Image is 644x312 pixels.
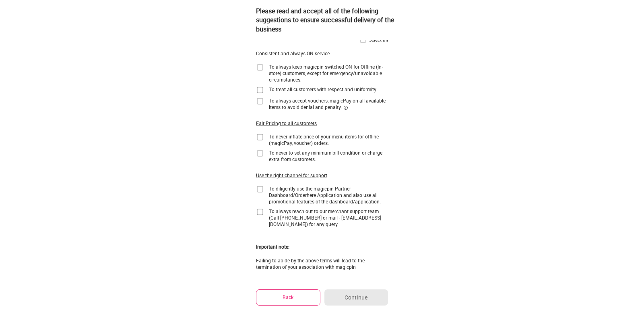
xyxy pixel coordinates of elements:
div: Failing to abide by the above terms will lead to the termination of your association with magicpin [256,257,388,270]
div: Important note: [256,243,289,250]
img: home-delivery-unchecked-checkbox-icon.f10e6f61.svg [256,63,264,71]
img: home-delivery-unchecked-checkbox-icon.f10e6f61.svg [256,86,264,94]
img: home-delivery-unchecked-checkbox-icon.f10e6f61.svg [256,133,264,141]
div: To always reach out to our merchant support team (Call [PHONE_NUMBER] or mail - [EMAIL_ADDRESS][D... [269,208,388,227]
div: Consistent and always ON service [256,50,330,57]
div: To never to set any minimum bill condition or charge extra from customers. [269,149,388,162]
img: home-delivery-unchecked-checkbox-icon.f10e6f61.svg [256,97,264,105]
div: Use the right channel for support [256,172,327,179]
div: Fair Pricing to all customers [256,120,317,127]
button: Continue [324,289,388,306]
div: To always accept vouchers, magicPay on all available items to avoid denial and penalty. [269,97,388,110]
div: To diligently use the magicpin Partner Dashboard/Orderhere Application and also use all promotion... [269,185,388,205]
button: Back [256,289,320,305]
img: home-delivery-unchecked-checkbox-icon.f10e6f61.svg [256,208,264,216]
div: To never inflate price of your menu items for offline (magicPay, voucher) orders. [269,133,388,146]
img: informationCircleBlack.2195f373.svg [343,105,348,110]
img: home-delivery-unchecked-checkbox-icon.f10e6f61.svg [256,185,264,193]
div: To always keep magicpin switched ON for Offline (In-store) customers, except for emergency/unavoi... [269,63,388,83]
div: To treat all customers with respect and uniformity. [269,86,377,92]
img: home-delivery-unchecked-checkbox-icon.f10e6f61.svg [256,149,264,157]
